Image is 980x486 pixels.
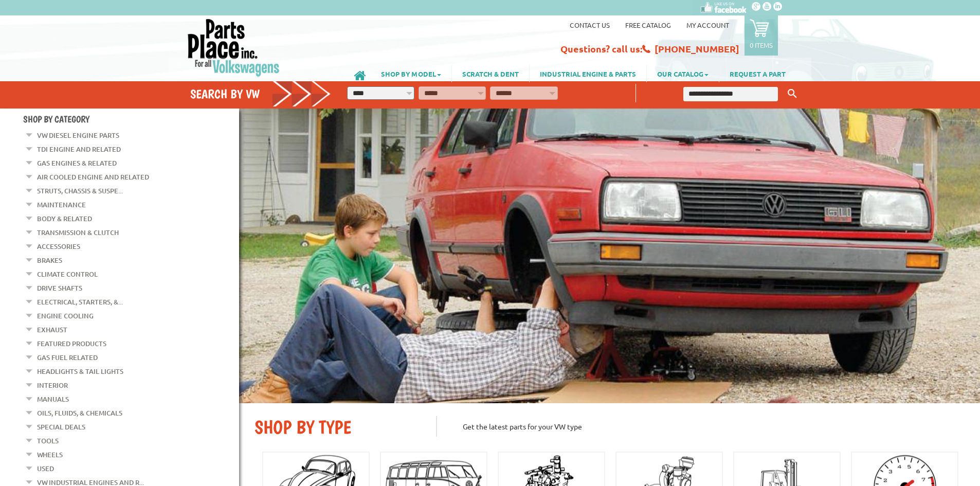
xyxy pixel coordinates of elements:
a: Electrical, Starters, &... [37,295,123,309]
a: Interior [37,379,68,392]
a: 0 items [745,15,778,56]
a: Special Deals [37,420,85,434]
a: Contact us [570,21,610,29]
a: SCRATCH & DENT [452,65,529,82]
a: Headlights & Tail Lights [37,365,123,378]
a: Tools [37,434,59,447]
a: Exhaust [37,323,67,336]
a: Featured Products [37,337,106,350]
a: INDUSTRIAL ENGINE & PARTS [530,65,646,82]
a: SHOP BY MODEL [371,65,451,82]
a: Accessories [37,240,80,253]
a: Maintenance [37,198,86,211]
a: Transmission & Clutch [37,226,119,239]
a: VW Diesel Engine Parts [37,129,119,142]
a: Wheels [37,448,63,461]
a: Engine Cooling [37,309,94,322]
a: Free Catalog [625,21,671,29]
a: Oils, Fluids, & Chemicals [37,406,122,420]
p: 0 items [750,41,773,49]
h4: Search by VW [190,86,331,101]
a: Air Cooled Engine and Related [37,170,149,184]
a: TDI Engine and Related [37,142,121,156]
a: REQUEST A PART [719,65,796,82]
a: Climate Control [37,267,98,281]
a: OUR CATALOG [647,65,719,82]
a: Manuals [37,392,69,406]
a: Brakes [37,254,62,267]
a: Used [37,462,54,475]
h2: SHOP BY TYPE [255,416,421,438]
img: First slide [900x500] [239,109,980,403]
a: Body & Related [37,212,92,225]
img: Parts Place Inc! [187,18,281,77]
a: Struts, Chassis & Suspe... [37,184,123,197]
p: Get the latest parts for your VW type [436,416,965,437]
a: My Account [686,21,729,29]
h4: Shop By Category [23,114,239,124]
a: Gas Fuel Related [37,351,98,364]
a: Drive Shafts [37,281,82,295]
button: Keyword Search [785,85,800,102]
a: Gas Engines & Related [37,156,117,170]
